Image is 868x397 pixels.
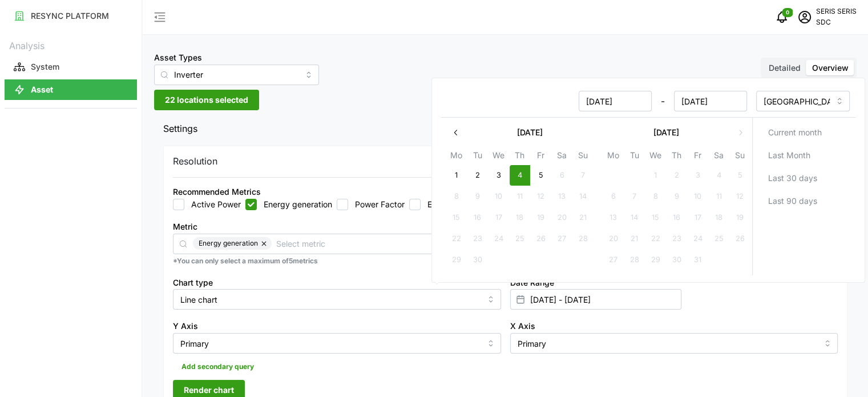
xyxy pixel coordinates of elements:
[572,166,593,186] button: 7 September 2025
[551,187,572,207] button: 13 September 2025
[488,208,508,228] button: 17 September 2025
[173,186,261,198] div: Recommended Metrics
[467,166,487,186] button: 2 September 2025
[708,166,729,186] button: 4 October 2025
[816,17,857,28] p: SDC
[624,149,645,165] th: Tu
[510,333,838,354] input: Select X axis
[757,122,851,143] button: Current month
[530,187,551,207] button: 12 September 2025
[603,149,624,165] th: Mo
[687,149,708,165] th: Fr
[446,149,467,165] th: Mo
[173,256,838,266] p: *You can only select a maximum of 5 metrics
[510,289,681,310] input: Select date range
[466,122,594,143] button: [DATE]
[446,229,466,250] button: 22 September 2025
[530,149,551,165] th: Fr
[530,166,551,186] button: 5 September 2025
[467,229,487,250] button: 23 September 2025
[5,5,137,27] a: RESYNC PLATFORM
[757,191,851,211] button: Last 90 days
[757,168,851,189] button: Last 30 days
[5,57,137,77] button: System
[446,187,466,207] button: 8 September 2025
[173,276,213,289] label: Chart type
[551,208,572,228] button: 20 September 2025
[446,250,466,271] button: 29 September 2025
[687,166,708,186] button: 3 October 2025
[488,166,508,186] button: 3 September 2025
[31,61,59,73] p: System
[173,154,217,169] p: Resolution
[645,187,665,207] button: 8 October 2025
[603,208,623,228] button: 13 October 2025
[729,229,750,250] button: 26 October 2025
[551,166,572,186] button: 6 September 2025
[348,199,405,210] label: Power Factor
[173,220,197,233] label: Metric
[184,199,241,210] label: Active Power
[624,208,644,228] button: 14 October 2025
[645,208,665,228] button: 15 October 2025
[708,229,729,250] button: 25 October 2025
[572,229,593,250] button: 28 September 2025
[603,187,623,207] button: 6 October 2025
[154,90,259,110] button: 22 locations selected
[467,149,488,165] th: Tu
[467,208,487,228] button: 16 September 2025
[421,199,598,210] label: Energy Import Meter Reading (into the meter)
[768,123,821,142] span: Current month
[793,6,816,29] button: schedule
[5,79,137,100] button: Asset
[488,149,509,165] th: We
[551,229,572,250] button: 27 September 2025
[666,166,687,186] button: 2 October 2025
[687,208,708,228] button: 17 October 2025
[645,250,665,271] button: 29 October 2025
[276,237,818,250] input: Select metric
[509,149,530,165] th: Th
[708,208,729,228] button: 18 October 2025
[530,208,551,228] button: 19 September 2025
[181,359,254,375] span: Add secondary query
[431,78,865,283] div: Select date range
[624,187,644,207] button: 7 October 2025
[624,250,644,271] button: 28 October 2025
[5,37,137,53] p: Analysis
[199,237,258,250] span: Energy generation
[165,90,248,110] span: 22 locations selected
[446,208,466,228] button: 15 September 2025
[645,229,665,250] button: 22 October 2025
[666,187,687,207] button: 9 October 2025
[687,229,708,250] button: 24 October 2025
[729,149,750,165] th: Su
[530,229,551,250] button: 26 September 2025
[509,166,530,186] button: 4 September 2025
[786,9,789,17] span: 0
[603,122,730,143] button: [DATE]
[173,358,263,375] button: Add secondary query
[509,187,530,207] button: 11 September 2025
[173,289,501,310] input: Select chart type
[666,250,687,271] button: 30 October 2025
[666,229,687,250] button: 23 October 2025
[769,63,801,73] span: Detailed
[154,51,202,64] label: Asset Types
[666,208,687,228] button: 16 October 2025
[645,149,666,165] th: We
[488,229,508,250] button: 24 September 2025
[757,145,851,166] button: Last Month
[257,199,332,210] label: Energy generation
[173,320,198,332] label: Y Axis
[687,187,708,207] button: 10 October 2025
[645,166,665,186] button: 1 October 2025
[729,208,750,228] button: 19 October 2025
[768,169,817,188] span: Last 30 days
[173,333,501,354] input: Select Y axis
[467,187,487,207] button: 9 September 2025
[812,63,849,73] span: Overview
[31,10,109,22] p: RESYNC PLATFORM
[5,55,137,78] a: System
[509,229,530,250] button: 25 September 2025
